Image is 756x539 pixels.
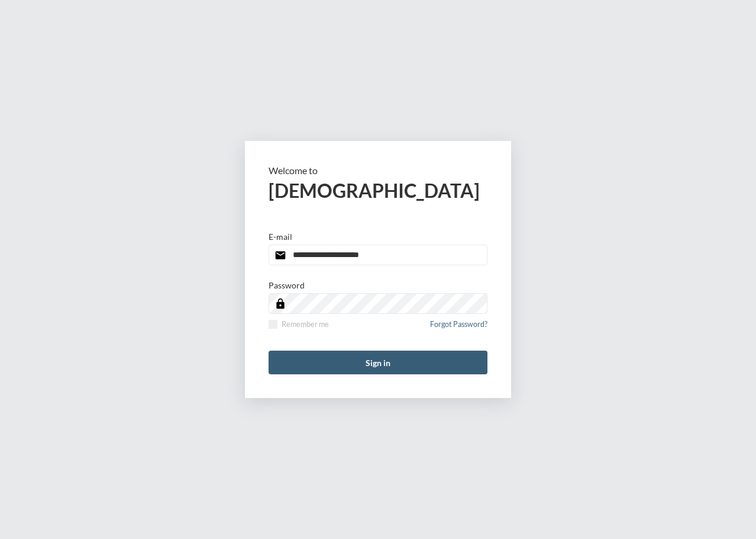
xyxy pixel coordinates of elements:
[269,179,487,202] h2: [DEMOGRAPHIC_DATA]
[430,320,487,336] a: Forgot Password?
[269,320,329,329] label: Remember me
[269,232,292,242] p: E-mail
[269,351,487,374] button: Sign in
[269,280,305,290] p: Password
[269,165,487,176] p: Welcome to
